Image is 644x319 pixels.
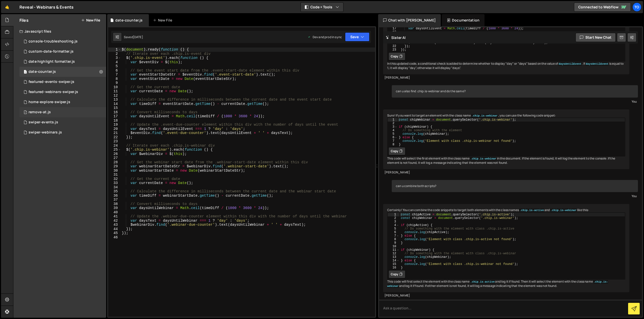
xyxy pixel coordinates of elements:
div: 5208/9668.js [19,67,106,77]
div: [DATE] [133,35,143,39]
div: 25 [108,148,121,152]
div: 15 [108,106,121,110]
div: 2 [388,122,398,125]
div: 33 [108,181,121,185]
div: 15 [388,262,399,266]
code: daysUntilEvent [558,62,582,66]
div: 35 [108,189,121,194]
div: 44 [108,227,121,231]
div: 30 [108,169,121,173]
div: 21 [108,131,121,135]
div: 12 [108,94,121,98]
div: 24 [108,144,121,148]
div: 5 [388,132,398,136]
div: 5208/9630.js [19,36,106,47]
div: date-counter.js [29,70,56,74]
button: Copy [388,52,405,60]
div: 11 [388,248,399,252]
div: 40 [108,210,121,215]
div: 5208/9669.js [19,57,106,67]
div: 13 [108,98,121,102]
div: Dev and prod in sync [308,35,342,39]
button: Code + Tools [301,3,343,12]
div: 14 [108,102,121,106]
div: 1 [108,48,121,52]
button: Save [345,32,370,41]
code: .chip.is-active [470,280,495,284]
div: 3 [388,220,399,223]
button: Copy [388,270,405,278]
h2: Slater AI [386,35,406,40]
div: 5208/12051.js [19,107,106,117]
div: 18 [388,30,399,34]
div: 4 [388,129,398,132]
div: 6 [108,69,121,73]
div: 4 [388,223,399,227]
div: home-explore-swiper.js [29,100,70,104]
button: Start new chat [576,33,616,42]
div: 6 [388,136,398,139]
button: New File [81,18,100,22]
div: custom-date-formatter.js [29,49,74,54]
code: .chip.is-webinar [471,114,498,118]
div: 20 [108,127,121,131]
div: 8 [388,143,398,146]
div: 10 [108,85,121,89]
div: 22 [388,44,399,48]
div: 2 [388,216,399,220]
div: 31 [108,173,121,177]
div: 3 [388,125,398,129]
div: 16 [108,110,121,115]
code: .chip.is-webinar [550,209,577,212]
div: Saved [124,35,143,39]
div: 19 [108,123,121,127]
div: 38 [108,202,121,206]
div: [PERSON_NAME] [384,76,628,80]
div: featured-events-swiper.js [29,80,74,84]
div: 5208/9834.js [19,97,106,107]
div: 41 [108,214,121,219]
code: .chip.is-webinar [470,157,497,161]
div: 46 [108,235,121,240]
code: .chip.is-active [519,209,544,212]
a: Connected to Webflow [574,3,631,12]
div: 7 [388,139,398,143]
div: 5208/9672.js [19,87,106,97]
div: 45 [108,231,121,235]
div: You [393,193,637,199]
div: 37 [108,198,121,202]
div: 1 [388,118,398,122]
a: 🤙 [1,1,13,13]
div: 34 [108,185,121,190]
div: 4 [108,60,121,64]
div: Chat with [PERSON_NAME] [378,14,441,26]
div: 10 [388,245,399,248]
div: 36 [108,194,121,198]
div: 5208/9598.js [19,47,106,57]
div: 8 [388,238,399,241]
div: 5208/9670.js [19,127,106,138]
div: 7 [388,234,399,238]
button: Copy [388,147,405,155]
div: [PERSON_NAME] [384,293,628,298]
div: 5 [108,64,121,69]
div: can u combine both scripts? [392,180,638,192]
div: 17 [388,27,399,30]
a: to [632,3,641,12]
div: featured-webinars-swiper.js [29,90,78,94]
div: 43 [108,223,121,227]
span: 1 [24,111,27,115]
div: swiper-events.js [29,120,58,125]
div: New File [153,18,174,23]
div: 12 [388,252,399,255]
div: date highlight formatter.js [29,59,75,64]
div: can u also find .chip.is-webinar and do the same? [392,85,638,98]
div: Documentation [442,14,485,26]
div: 16 [388,266,399,269]
div: 5208/9671.js [19,77,106,87]
div: Sure! If you want to target an element with the class name , you can use the following code snipp... [383,109,629,169]
div: date-counter.js [115,18,143,23]
div: 22 [108,135,121,140]
div: 8 [108,77,121,81]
